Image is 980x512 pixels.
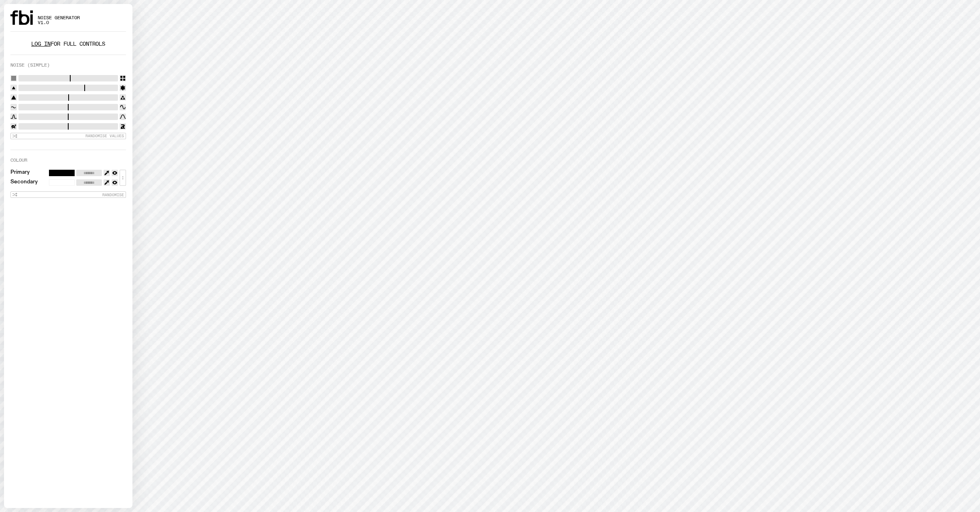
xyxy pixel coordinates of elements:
label: Primary [10,170,30,176]
span: Randomise Values [85,134,124,138]
button: Randomise Values [10,133,126,139]
button: Randomise [10,191,126,198]
button: ↕ [120,170,126,186]
label: Secondary [10,179,38,186]
label: Colour [10,158,27,163]
span: Randomise [102,193,124,197]
a: Log in [31,40,51,48]
p: for full controls [10,41,126,47]
span: v1.0 [38,20,80,25]
label: Noise (Simple) [10,63,50,67]
span: Noise Generator [38,16,80,20]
